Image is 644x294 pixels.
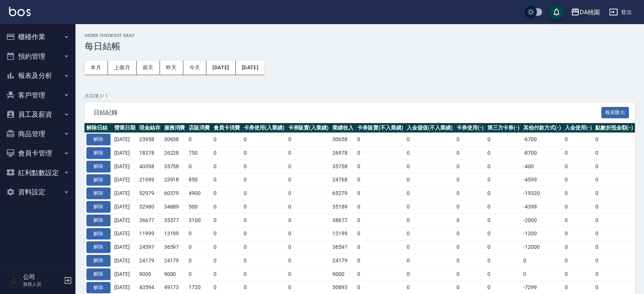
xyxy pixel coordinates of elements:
button: 解除 [86,228,111,240]
td: 35758 [330,160,355,173]
td: 23918 [162,173,187,187]
td: 0 [355,254,405,268]
button: [DATE] [236,61,264,75]
td: 13199 [162,227,187,241]
button: 櫃檯作業 [3,27,72,47]
td: 0 [521,254,563,268]
td: 9000 [162,267,187,281]
td: 0 [187,133,212,146]
button: 登出 [606,5,635,19]
p: 服務人員 [23,281,61,288]
td: 0 [455,267,486,281]
td: 24179 [162,254,187,268]
td: 0 [355,241,405,254]
td: 0 [563,173,594,187]
td: 52979 [137,187,162,200]
td: -4599 [521,173,563,187]
td: 36677 [137,213,162,227]
th: 點數折抵金額(-) [593,123,635,133]
td: 30658 [162,133,187,146]
td: 0 [405,241,455,254]
td: 0 [455,200,486,214]
p: 共 32 筆, 1 / 1 [85,93,635,99]
td: 0 [286,187,331,200]
td: 35577 [162,213,187,227]
button: 會員卡管理 [3,143,72,163]
td: 0 [212,227,242,241]
td: 0 [563,254,594,268]
td: 0 [212,267,242,281]
td: 850 [187,173,212,187]
div: DA桃園 [580,8,600,17]
th: 營業日期 [112,123,137,133]
td: -4399 [521,200,563,214]
td: 0 [563,213,594,227]
td: -2000 [521,213,563,227]
td: 0 [593,254,635,268]
button: 解除 [86,147,111,159]
th: 入金使用(-) [563,123,594,133]
td: 0 [286,241,331,254]
button: 客戶管理 [3,85,72,105]
td: 38677 [330,213,355,227]
td: 26228 [162,146,187,160]
button: 本月 [85,61,108,75]
button: [DATE] [206,61,235,75]
td: 0 [563,200,594,214]
td: 0 [563,187,594,200]
td: 0 [521,267,563,281]
button: 解除 [86,201,111,213]
td: 0 [286,133,331,146]
td: 0 [563,227,594,241]
td: [DATE] [112,133,137,146]
td: 0 [486,160,522,173]
th: 卡券販賣(入業績) [286,123,331,133]
td: 0 [486,187,522,200]
td: 0 [355,160,405,173]
th: 卡券使用(入業績) [242,123,286,133]
td: 0 [486,133,522,146]
td: 0 [187,254,212,268]
td: 0 [212,187,242,200]
td: 0 [455,173,486,187]
td: 0 [286,254,331,268]
td: 9000 [137,267,162,281]
td: 26978 [330,146,355,160]
td: 24179 [330,254,355,268]
th: 會員卡消費 [212,123,242,133]
td: 0 [212,133,242,146]
td: 60379 [162,187,187,200]
td: 35758 [162,160,187,173]
td: -6700 [521,133,563,146]
td: 21099 [137,173,162,187]
h5: 公司 [23,273,61,281]
td: 0 [405,173,455,187]
td: 0 [405,213,455,227]
td: 0 [563,133,594,146]
td: 750 [187,146,212,160]
td: 0 [405,160,455,173]
td: 0 [242,254,286,268]
td: 24179 [137,254,162,268]
td: 0 [486,213,522,227]
img: Logo [9,7,31,16]
td: 0 [486,146,522,160]
td: 0 [212,200,242,214]
td: 0 [242,200,286,214]
button: 前天 [137,61,160,75]
a: 報表匯出 [601,108,629,116]
td: [DATE] [112,254,137,268]
td: 3100 [187,213,212,227]
td: 0 [286,160,331,173]
td: 0 [455,213,486,227]
td: [DATE] [112,267,137,281]
td: 4900 [187,187,212,200]
td: 0 [593,267,635,281]
td: 13199 [330,227,355,241]
td: 0 [286,200,331,214]
td: 500 [187,200,212,214]
td: 0 [593,133,635,146]
td: 0 [593,241,635,254]
td: 0 [405,133,455,146]
td: 35189 [330,200,355,214]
